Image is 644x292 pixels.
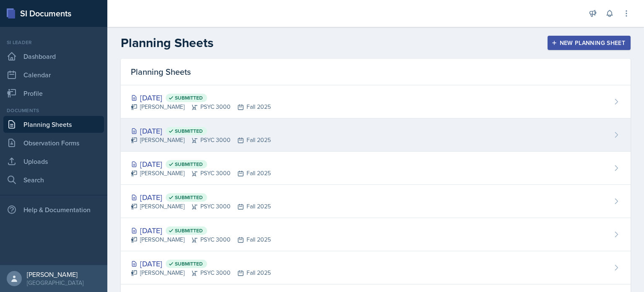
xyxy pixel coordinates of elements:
[131,92,271,103] div: [DATE]
[121,85,631,118] a: [DATE] Submitted [PERSON_NAME]PSYC 3000Fall 2025
[3,153,104,170] a: Uploads
[175,227,203,234] span: Submitted
[175,194,203,201] span: Submitted
[27,270,83,279] div: [PERSON_NAME]
[131,202,271,211] div: [PERSON_NAME] PSYC 3000 Fall 2025
[131,169,271,178] div: [PERSON_NAME] PSYC 3000 Fall 2025
[121,185,631,218] a: [DATE] Submitted [PERSON_NAME]PSYC 3000Fall 2025
[3,171,104,188] a: Search
[175,95,203,101] span: Submitted
[175,161,203,168] span: Submitted
[3,66,104,83] a: Calendar
[175,128,203,134] span: Submitted
[121,59,631,85] div: Planning Sheets
[131,268,271,277] div: [PERSON_NAME] PSYC 3000 Fall 2025
[131,158,271,170] div: [DATE]
[27,279,83,287] div: [GEOGRAPHIC_DATA]
[121,118,631,152] a: [DATE] Submitted [PERSON_NAME]PSYC 3000Fall 2025
[131,192,271,203] div: [DATE]
[175,260,203,267] span: Submitted
[121,251,631,284] a: [DATE] Submitted [PERSON_NAME]PSYC 3000Fall 2025
[131,225,271,236] div: [DATE]
[3,201,104,218] div: Help & Documentation
[131,235,271,244] div: [PERSON_NAME] PSYC 3000 Fall 2025
[548,36,631,50] button: New Planning Sheet
[131,258,271,269] div: [DATE]
[131,136,271,145] div: [PERSON_NAME] PSYC 3000 Fall 2025
[3,134,104,151] a: Observation Forms
[121,152,631,185] a: [DATE] Submitted [PERSON_NAME]PSYC 3000Fall 2025
[3,107,104,114] div: Documents
[3,48,104,65] a: Dashboard
[3,39,104,46] div: Si leader
[121,35,213,50] h2: Planning Sheets
[3,85,104,102] a: Profile
[3,116,104,133] a: Planning Sheets
[121,218,631,251] a: [DATE] Submitted [PERSON_NAME]PSYC 3000Fall 2025
[131,103,271,111] div: [PERSON_NAME] PSYC 3000 Fall 2025
[131,125,271,137] div: [DATE]
[553,39,625,46] div: New Planning Sheet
